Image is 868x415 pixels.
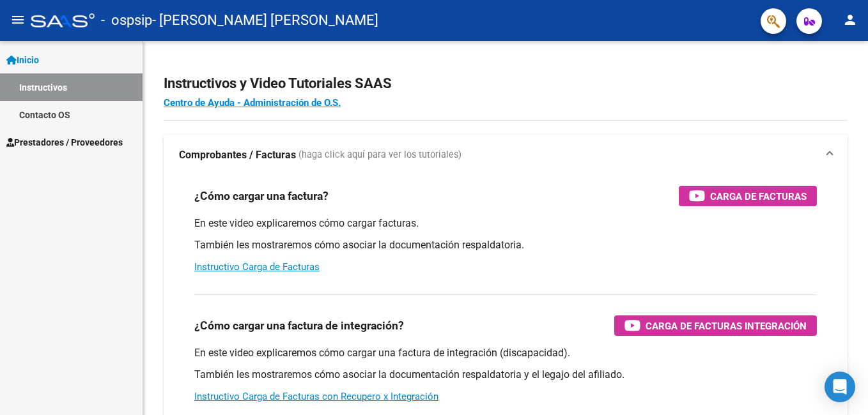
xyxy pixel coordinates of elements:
[194,216,817,230] p: En este video explicaremos cómo cargar facturas.
[194,238,817,252] p: También les mostraremos cómo asociar la documentación respaldatoria.
[179,148,296,162] strong: Comprobantes / Facturas
[152,6,378,34] span: - [PERSON_NAME] [PERSON_NAME]
[194,187,329,205] h3: ¿Cómo cargar una factura?
[164,135,848,176] mat-expansion-panel-header: Comprobantes / Facturas (haga click aquí para ver los tutoriales)
[614,315,817,336] button: Carga de Facturas Integración
[10,12,26,27] mat-icon: menu
[101,6,152,34] span: - ospsip
[194,346,817,360] p: En este video explicaremos cómo cargar una factura de integración (discapacidad).
[298,148,461,162] span: (haga click aquí para ver los tutoriales)
[825,372,855,402] div: Open Intercom Messenger
[164,72,848,96] h2: Instructivos y Video Tutoriales SAAS
[710,188,807,204] span: Carga de Facturas
[679,186,817,206] button: Carga de Facturas
[842,12,858,27] mat-icon: person
[6,53,39,67] span: Inicio
[194,391,438,402] a: Instructivo Carga de Facturas con Recupero x Integración
[194,317,404,335] h3: ¿Cómo cargar una factura de integración?
[164,97,341,109] a: Centro de Ayuda - Administración de O.S.
[194,368,817,382] p: También les mostraremos cómo asociar la documentación respaldatoria y el legajo del afiliado.
[646,318,807,334] span: Carga de Facturas Integración
[194,261,320,273] a: Instructivo Carga de Facturas
[6,135,123,149] span: Prestadores / Proveedores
